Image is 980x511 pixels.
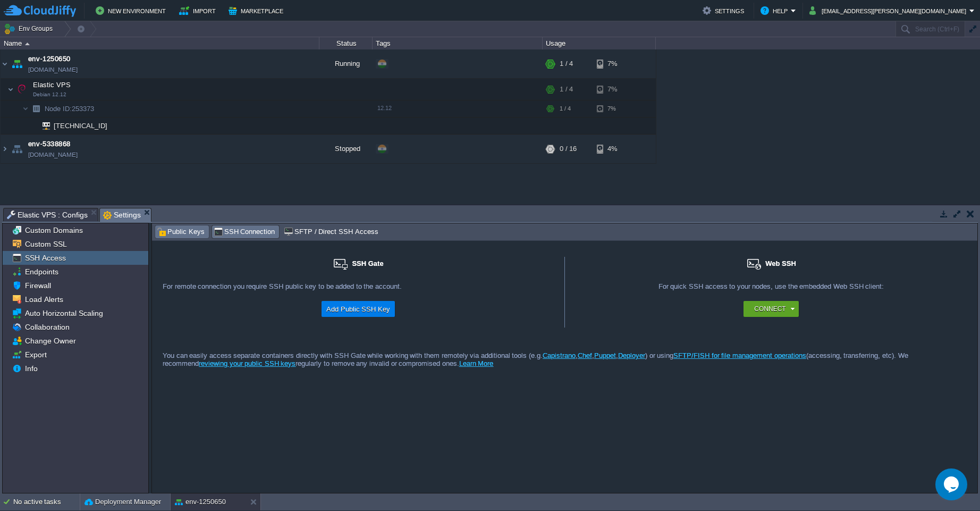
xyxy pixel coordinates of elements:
[103,208,141,222] span: Settings
[25,43,30,45] img: AMDAwAAAACH5BAEAAAAALAAAAAABAAEAAAICRAEAOw==
[28,54,71,64] a: env-1250650
[284,226,378,238] span: SFTP / Direct SSH Access
[175,497,226,507] button: env-1250650
[594,351,616,359] a: Puppet
[53,118,109,134] span: [TECHNICAL_ID]
[7,208,88,221] span: Elastic VPS : Configs
[29,100,44,117] img: AMDAwAAAACH5BAEAAAAALAAAAAABAAEAAAICRAEAOw==
[754,304,785,314] button: Connect
[320,37,372,49] div: Status
[597,135,631,163] div: 4%
[4,21,56,36] button: Env Groups
[13,493,80,510] div: No active tasks
[597,79,631,100] div: 7%
[29,118,35,134] img: AMDAwAAAACH5BAEAAAAALAAAAAABAAEAAAICRAEAOw==
[935,468,969,500] iframe: chat widget
[377,105,392,111] span: 12.12
[152,328,977,371] div: You can easily access separate containers directly with SSH Gate while working with them remotely...
[319,135,373,163] div: Stopped
[28,139,71,149] a: env-5338868
[23,322,71,332] a: Collaboration
[28,149,78,160] span: [DOMAIN_NAME]
[10,49,24,78] img: AMDAwAAAACH5BAEAAAAALAAAAAABAAEAAAICRAEAOw==
[23,364,39,373] a: Info
[1,49,9,78] img: AMDAwAAAACH5BAEAAAAALAAAAAABAAEAAAICRAEAOw==
[373,37,542,49] div: Tags
[35,118,50,134] img: AMDAwAAAACH5BAEAAAAALAAAAAABAAEAAAICRAEAOw==
[597,49,631,78] div: 7%
[229,4,286,17] button: Marketplace
[597,100,631,117] div: 7%
[352,259,383,267] span: SSH Gate
[560,49,573,78] div: 1 / 4
[23,267,60,277] a: Endpoints
[157,226,205,238] span: Public Keys
[33,91,66,98] span: Debian 12.12
[96,4,169,17] button: New Environment
[1,37,319,49] div: Name
[560,135,577,163] div: 0 / 16
[32,80,72,89] span: Elastic VPS
[809,4,969,17] button: [EMAIL_ADDRESS][PERSON_NAME][DOMAIN_NAME]
[23,336,78,346] a: Change Owner
[23,225,85,235] a: Custom Domains
[22,100,29,117] img: AMDAwAAAACH5BAEAAAAALAAAAAABAAEAAAICRAEAOw==
[761,4,791,17] button: Help
[578,351,592,359] a: Chef
[765,259,796,267] span: Web SSH
[28,64,78,75] span: [DOMAIN_NAME]
[459,359,494,367] a: Learn More
[53,122,109,130] a: [TECHNICAL_ID]
[560,79,573,100] div: 1 / 4
[618,351,645,359] a: Deployer
[23,281,53,290] a: Firewall
[14,79,29,100] img: AMDAwAAAACH5BAEAAAAALAAAAAABAAEAAAICRAEAOw==
[23,239,69,249] a: Custom SSL
[45,105,72,113] span: Node ID:
[23,350,48,359] a: Export
[7,79,14,100] img: AMDAwAAAACH5BAEAAAAALAAAAAABAAEAAAICRAEAOw==
[673,351,806,359] a: SFTP/FISH for file management operations
[576,282,967,301] div: For quick SSH access to your nodes, use the embedded Web SSH client:
[319,49,373,78] div: Running
[44,104,96,113] span: 253373
[10,135,24,163] img: AMDAwAAAACH5BAEAAAAALAAAAAABAAEAAAICRAEAOw==
[23,308,105,318] a: Auto Horizontal Scaling
[23,295,65,304] a: Load Alerts
[44,104,96,113] a: Node ID:253373
[214,226,275,238] span: SSH Connection
[543,37,655,49] div: Usage
[323,303,393,315] button: Add Public SSH Key
[560,100,571,117] div: 1 / 4
[163,282,554,301] div: For remote connection you require SSH public key to be added to the account.
[1,135,9,163] img: AMDAwAAAACH5BAEAAAAALAAAAAABAAEAAAICRAEAOw==
[199,359,295,367] a: reviewing your public SSH keys
[179,4,219,17] button: Import
[4,4,76,18] img: CloudJiffy
[32,81,72,89] a: Elastic VPSDebian 12.12
[703,4,747,17] button: Settings
[85,497,161,507] button: Deployment Manager
[543,351,576,359] a: Capistrano
[23,253,67,263] a: SSH Access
